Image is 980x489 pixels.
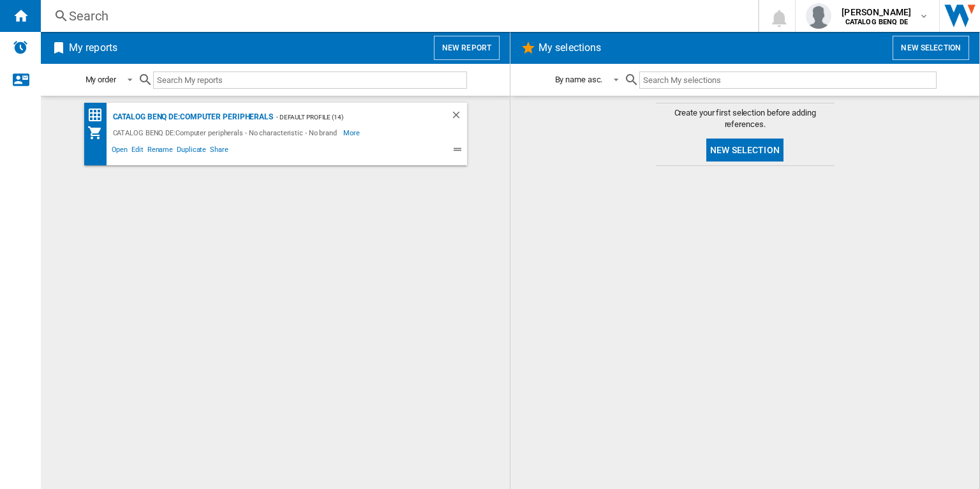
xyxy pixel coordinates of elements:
[555,75,603,84] div: By name asc.
[66,36,120,60] h2: My reports
[153,71,467,89] input: Search My reports
[85,75,116,84] div: My order
[87,107,110,123] div: Price Matrix
[893,36,969,60] button: New selection
[842,6,911,19] span: [PERSON_NAME]
[639,71,936,89] input: Search My selections
[273,109,425,125] div: - Default profile (14)
[87,125,110,140] div: My Assortment
[110,144,130,159] span: Open
[69,7,725,25] div: Search
[343,125,362,140] span: More
[434,36,500,60] button: New report
[145,144,175,159] span: Rename
[450,109,467,125] div: Delete
[536,36,604,60] h2: My selections
[130,144,145,159] span: Edit
[706,139,783,162] button: New selection
[110,109,273,125] div: CATALOG BENQ DE:Computer peripherals
[656,107,835,130] span: Create your first selection before adding references.
[806,3,831,29] img: profile.jpg
[175,144,208,159] span: Duplicate
[110,125,343,140] div: CATALOG BENQ DE:Computer peripherals - No characteristic - No brand
[13,40,28,55] img: alerts-logo.svg
[845,18,908,26] b: CATALOG BENQ DE
[208,144,230,159] span: Share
